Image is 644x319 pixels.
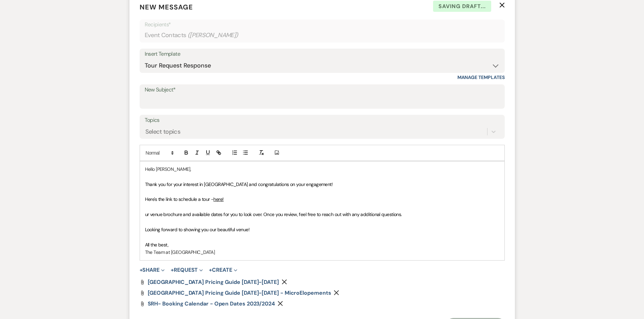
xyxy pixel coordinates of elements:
[148,290,331,296] a: [GEOGRAPHIC_DATA] Pricing Guide [DATE]-[DATE] - MicroElopements
[148,300,275,307] span: SRH- Booking Calendar - Open Dates 2023/2024
[145,20,500,29] p: Recipients*
[140,267,143,273] span: +
[145,181,333,187] span: Thank you for your interest in [GEOGRAPHIC_DATA] and congratulations on your engagement!
[148,280,279,285] a: [GEOGRAPHIC_DATA] Pricing Guide [DATE]-[DATE]
[140,267,165,273] button: Share
[145,85,500,95] label: New Subject*
[188,31,238,40] span: ( [PERSON_NAME] )
[457,74,505,80] a: Manage Templates
[145,115,500,125] label: Topics
[209,267,237,273] button: Create
[145,242,169,248] span: All the best,
[145,165,499,173] p: Hello [PERSON_NAME],
[145,127,181,136] div: Select topics
[213,196,223,202] a: here!
[433,1,491,12] span: Saving draft...
[209,267,212,273] span: +
[145,29,500,42] div: Event Contacts
[145,248,499,256] p: The Team at [GEOGRAPHIC_DATA]
[140,3,193,11] span: New Message
[145,49,500,59] div: Insert Template
[148,301,275,307] a: SRH- Booking Calendar - Open Dates 2023/2024
[148,289,331,296] span: [GEOGRAPHIC_DATA] Pricing Guide [DATE]-[DATE] - MicroElopements
[171,267,203,273] button: Request
[145,211,402,217] span: ur venue brochure and available dates for you to look over. Once you review, feel free to reach o...
[145,227,249,233] span: Looking forward to showing you our beautiful venue!
[145,196,214,202] span: Here's the link to schedule a tour -
[148,278,279,286] span: [GEOGRAPHIC_DATA] Pricing Guide [DATE]-[DATE]
[171,267,174,273] span: +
